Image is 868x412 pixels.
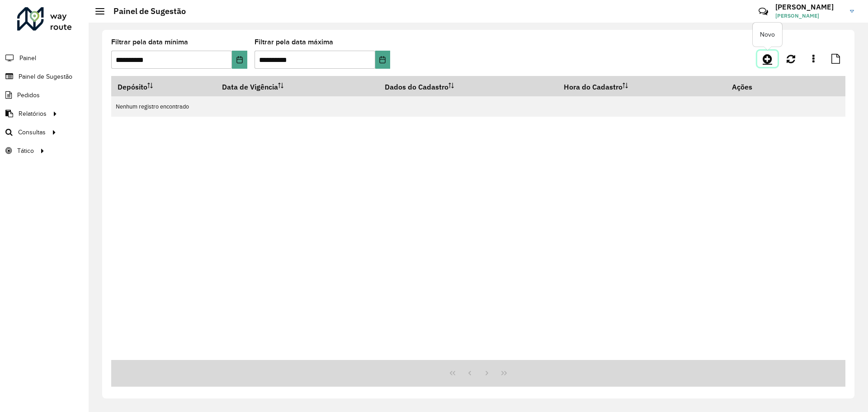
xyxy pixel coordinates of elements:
[113,6,186,16] font: Painel de Sugestão
[19,73,72,80] font: Painel de Sugestão
[753,23,782,47] div: Novo
[17,92,40,99] font: Pedidos
[19,55,36,62] font: Painel
[111,38,188,46] font: Filtrar pela data mínima
[222,82,278,91] font: Data de Vigência
[232,51,247,69] button: Escolha a data
[116,103,189,110] font: Nenhum registro encontrado
[732,82,752,91] font: Ações
[564,82,623,91] font: Hora do Cadastro
[255,38,333,46] font: Filtrar pela data máxima
[19,110,47,117] font: Relatórios
[375,51,390,69] button: Escolha a data
[775,2,834,11] font: [PERSON_NAME]
[775,12,819,19] font: [PERSON_NAME]
[118,82,147,91] font: Depósito
[18,129,46,136] font: Consultas
[385,82,448,91] font: Dados do Cadastro
[17,147,34,154] font: Tático
[754,2,773,21] a: Contato Rápido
